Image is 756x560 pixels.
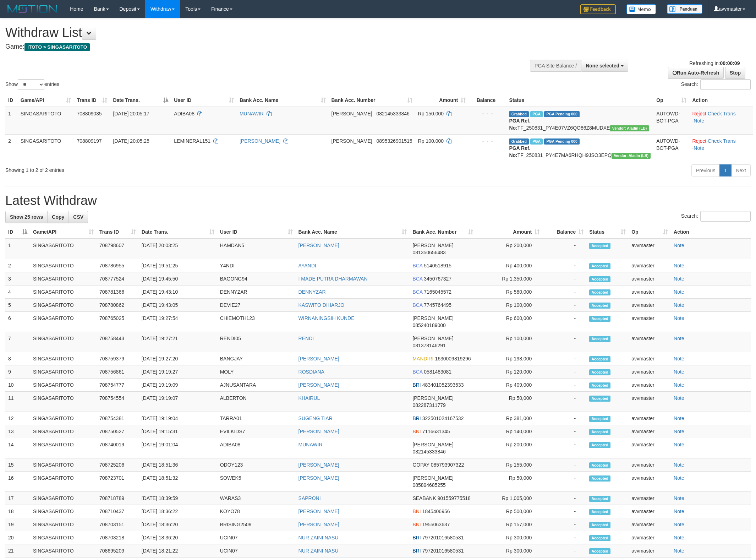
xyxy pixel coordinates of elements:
[30,365,97,379] td: SINGASARITOTO
[298,382,339,388] a: [PERSON_NAME]
[412,442,453,447] span: [PERSON_NAME]
[217,438,296,458] td: ADIBA08
[298,263,316,268] a: AYANDI
[217,458,296,472] td: ODOY123
[589,336,610,342] span: Accepted
[97,239,139,259] td: 708798607
[412,289,422,295] span: BCA
[298,475,339,481] a: [PERSON_NAME]
[412,263,422,268] span: BCA
[589,276,610,282] span: Accepted
[5,239,30,259] td: 1
[471,137,503,145] div: - - -
[113,138,149,144] span: [DATE] 20:05:25
[418,138,444,144] span: Rp 100.000
[30,392,97,412] td: SINGASARITOTO
[217,259,296,272] td: Y4NDI
[97,332,139,352] td: 708758443
[5,94,18,107] th: ID
[298,243,339,248] a: [PERSON_NAME]
[689,60,740,66] span: Refreshing in:
[589,289,610,295] span: Accepted
[708,111,736,116] a: Check Trans
[217,365,296,379] td: MOLY
[217,225,296,239] th: User ID: activate to sort column ascending
[542,259,586,272] td: -
[329,94,415,107] th: Bank Acc. Number: activate to sort column ascending
[674,263,684,268] a: Note
[298,462,339,468] a: [PERSON_NAME]
[476,259,542,272] td: Rp 400,000
[30,239,97,259] td: SINGASARITOTO
[671,225,751,239] th: Action
[626,4,656,14] img: Button%20Memo.svg
[476,312,542,332] td: Rp 600,000
[542,286,586,299] td: -
[435,356,471,361] span: Copy 1630009819296 to clipboard
[139,286,217,299] td: [DATE] 19:43:10
[422,429,450,434] span: Copy 7116631345 to clipboard
[298,548,339,554] a: NUR ZAINI NASU
[97,458,139,472] td: 708725206
[653,134,689,162] td: AUTOWD-BOT-PGA
[139,352,217,365] td: [DATE] 19:27:20
[589,303,610,309] span: Accepted
[422,382,464,388] span: Copy 483401052393533 to clipboard
[689,107,753,135] td: · ·
[586,225,629,239] th: Status: activate to sort column ascending
[5,43,497,50] h4: Game:
[139,438,217,458] td: [DATE] 19:01:04
[5,332,30,352] td: 7
[629,259,671,272] td: avvmaster
[217,392,296,412] td: ALBERTON
[674,243,684,248] a: Note
[298,276,368,282] a: I MADE PUTRA DHARMAWAN
[217,425,296,438] td: EVILKIDS7
[589,263,610,269] span: Accepted
[412,322,445,328] span: Copy 085240189000 to clipboard
[5,107,18,135] td: 1
[97,312,139,332] td: 708765025
[97,392,139,412] td: 708754554
[476,412,542,425] td: Rp 381,000
[509,138,529,145] span: Grabbed
[542,225,586,239] th: Balance: activate to sort column ascending
[174,111,195,116] span: ADIBA08
[629,379,671,392] td: avvmaster
[542,352,586,365] td: -
[629,438,671,458] td: avvmaster
[97,286,139,299] td: 708781366
[674,548,684,554] a: Note
[476,458,542,472] td: Rp 155,000
[542,425,586,438] td: -
[5,412,30,425] td: 12
[629,299,671,312] td: avvmaster
[476,239,542,259] td: Rp 200,000
[298,369,324,375] a: ROSDIANA
[476,379,542,392] td: Rp 409,000
[412,395,453,401] span: [PERSON_NAME]
[674,382,684,388] a: Note
[589,243,610,249] span: Accepted
[298,336,314,341] a: RENDI
[5,299,30,312] td: 5
[689,134,753,162] td: · ·
[629,286,671,299] td: avvmaster
[69,211,88,223] a: CSV
[542,412,586,425] td: -
[139,225,217,239] th: Date Trans.: activate to sort column ascending
[412,243,453,248] span: [PERSON_NAME]
[415,94,469,107] th: Amount: activate to sort column ascending
[412,336,453,341] span: [PERSON_NAME]
[97,379,139,392] td: 708754777
[506,134,653,162] td: TF_250831_PY4E7MA6RHQH9JSO3EPQ
[5,225,30,239] th: ID: activate to sort column descending
[674,276,684,282] a: Note
[629,312,671,332] td: avvmaster
[589,382,610,388] span: Accepted
[629,272,671,286] td: avvmaster
[589,356,610,362] span: Accepted
[412,382,421,388] span: BRI
[476,286,542,299] td: Rp 580,000
[629,225,671,239] th: Op: activate to sort column ascending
